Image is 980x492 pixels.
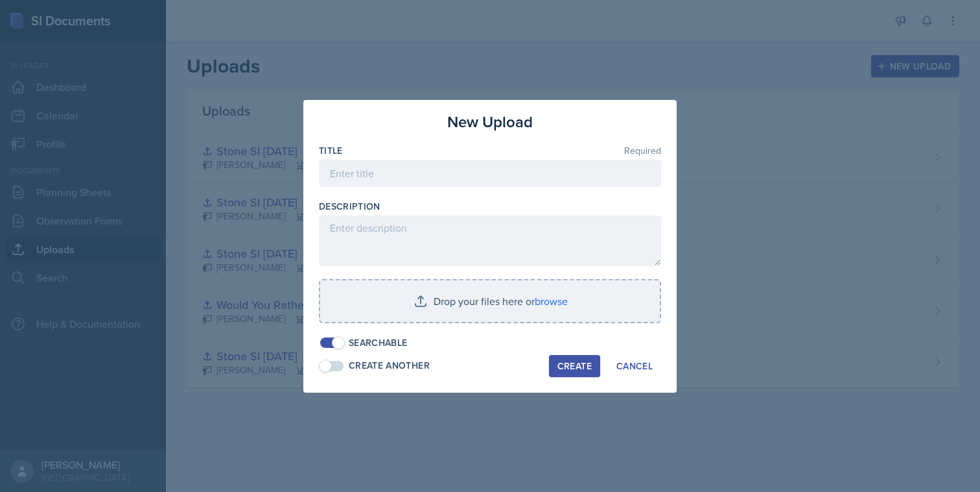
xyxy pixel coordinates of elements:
button: Cancel [608,355,661,377]
div: Create [557,361,592,371]
button: Create [549,355,600,377]
label: Title [319,144,343,157]
div: Searchable [349,336,408,350]
h3: New Upload [447,110,533,134]
input: Enter title [319,160,661,187]
div: Cancel [616,361,653,371]
span: Required [624,146,661,155]
label: Description [319,200,380,213]
div: Create Another [349,359,430,373]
